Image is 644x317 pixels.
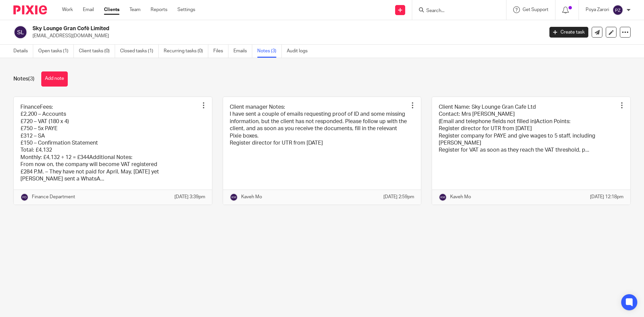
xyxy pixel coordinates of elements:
[13,75,35,83] h1: Notes
[20,193,29,201] img: svg%3E
[32,194,75,200] p: Finance Department
[586,6,609,13] p: Poya Zarori
[257,45,282,58] a: Notes (3)
[426,8,486,14] input: Search
[450,194,471,200] p: Kaveh Mo
[13,5,47,14] img: Pixie
[129,6,141,13] a: Team
[79,45,115,58] a: Client tasks (0)
[83,6,94,13] a: Email
[233,45,252,58] a: Emails
[549,27,588,38] a: Create task
[151,6,167,13] a: Reports
[241,194,262,200] p: Kaveh Mo
[174,194,205,200] p: [DATE] 3:39pm
[523,7,548,12] span: Get Support
[38,45,74,58] a: Open tasks (1)
[104,6,119,13] a: Clients
[62,6,73,13] a: Work
[33,25,438,32] h2: Sky Lounge Gran Cofè Limited
[287,45,313,58] a: Audit logs
[383,194,414,200] p: [DATE] 2:59pm
[28,76,35,82] span: (3)
[612,5,623,15] img: svg%3E
[439,193,447,201] img: svg%3E
[120,45,159,58] a: Closed tasks (1)
[13,45,33,58] a: Details
[41,71,68,87] button: Add note
[164,45,208,58] a: Recurring tasks (0)
[590,194,624,200] p: [DATE] 12:18pm
[230,193,238,201] img: svg%3E
[13,25,28,39] img: svg%3E
[177,6,195,13] a: Settings
[213,45,228,58] a: Files
[33,33,539,39] p: [EMAIL_ADDRESS][DOMAIN_NAME]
